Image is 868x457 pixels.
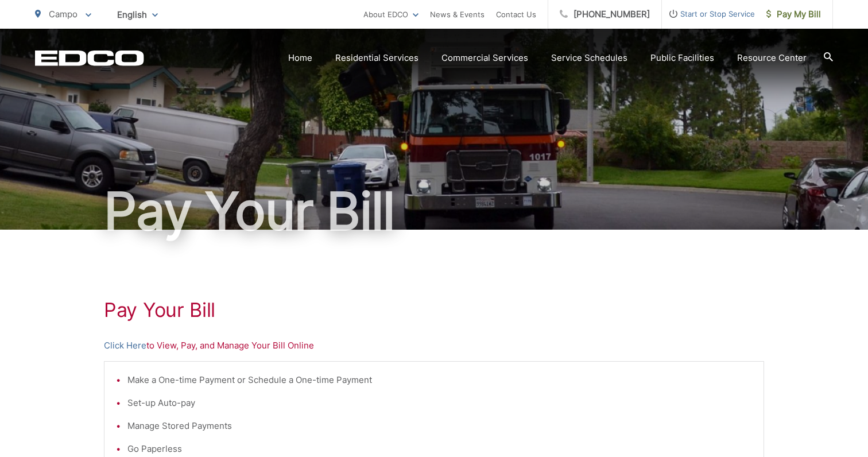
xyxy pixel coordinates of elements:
[430,7,485,21] a: News & Events
[335,51,418,65] a: Residential Services
[650,51,714,65] a: Public Facilities
[49,9,77,20] span: Campo
[104,339,764,353] p: to View, Pay, and Manage Your Bill Online
[35,50,144,66] a: EDCD logo. Return to the homepage.
[766,7,821,21] span: Pay My Bill
[104,299,764,322] h1: Pay Your Bill
[288,51,312,65] a: Home
[35,183,833,240] h1: Pay Your Bill
[127,373,752,387] li: Make a One-time Payment or Schedule a One-time Payment
[127,419,752,433] li: Manage Stored Payments
[737,51,807,65] a: Resource Center
[104,339,146,353] a: Click Here
[127,396,752,410] li: Set-up Auto-pay
[363,7,418,21] a: About EDCO
[108,5,166,25] span: English
[551,51,627,65] a: Service Schedules
[441,51,528,65] a: Commercial Services
[127,442,752,456] li: Go Paperless
[496,7,536,21] a: Contact Us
